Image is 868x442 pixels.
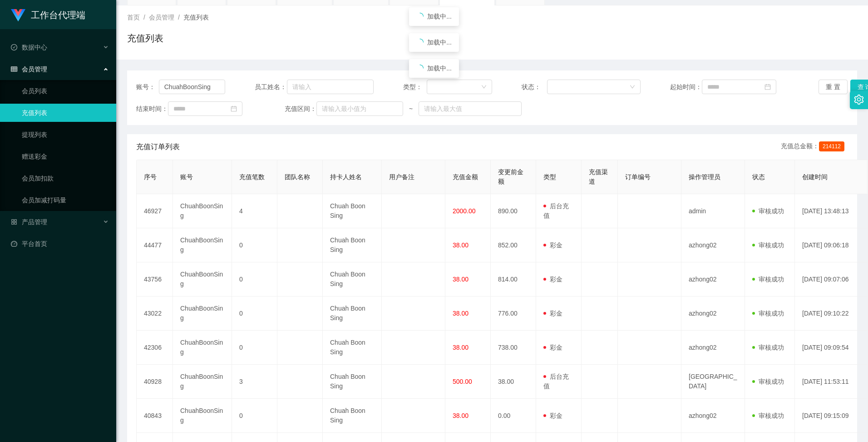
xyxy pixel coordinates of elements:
[11,66,17,72] i: 图标: table
[795,331,868,365] td: [DATE] 09:09:54
[453,241,469,249] span: 38.00
[232,194,277,228] td: 4
[681,296,745,331] td: azhong02
[427,39,452,46] span: 加载中...
[795,365,868,399] td: [DATE] 11:53:11
[416,65,424,72] i: icon: loading
[795,228,868,262] td: [DATE] 09:06:18
[543,173,556,181] span: 类型
[630,84,635,90] i: 图标: down
[22,82,109,100] a: 会员列表
[543,344,562,351] span: 彩金
[453,344,469,351] span: 38.00
[323,262,382,296] td: Chuah Boon Sing
[22,147,109,166] a: 赠送彩金
[802,173,828,181] span: 创建时间
[670,82,702,92] span: 起始时间：
[323,194,382,228] td: Chuah Boon Sing
[543,310,562,317] span: 彩金
[752,344,784,351] span: 审核成功
[255,82,286,92] span: 员工姓名：
[491,228,536,262] td: 852.00
[173,228,232,262] td: ChuahBoonSing
[795,296,868,331] td: [DATE] 09:10:22
[498,168,523,185] span: 变更前金额
[416,39,424,46] i: icon: loading
[491,365,536,399] td: 38.00
[681,399,745,433] td: azhong02
[173,365,232,399] td: ChuahBoonSing
[285,173,310,181] span: 团队名称
[419,101,522,116] input: 请输入最大值
[232,365,277,399] td: 3
[330,173,362,181] span: 持卡人姓名
[543,202,569,219] span: 后台充值
[589,168,608,185] span: 充值渠道
[481,84,487,90] i: 图标: down
[427,65,452,72] span: 加载中...
[781,141,848,152] div: 充值总金额：
[681,194,745,228] td: admin
[453,207,476,215] span: 2000.00
[427,13,452,20] span: 加载中...
[180,173,193,181] span: 账号
[323,331,382,365] td: Chuah Boon Sing
[752,173,765,181] span: 状态
[149,14,174,21] span: 会员管理
[127,31,163,45] h1: 充值列表
[144,173,157,181] span: 序号
[287,80,374,94] input: 请输入
[137,194,173,228] td: 46927
[752,241,784,249] span: 审核成功
[11,44,47,51] span: 数据中心
[689,173,720,181] span: 操作管理员
[819,141,844,151] span: 214112
[178,14,180,21] span: /
[323,365,382,399] td: Chuah Boon Sing
[173,194,232,228] td: ChuahBoonSing
[681,262,745,296] td: azhong02
[11,44,17,50] i: 图标: check-circle-o
[232,399,277,433] td: 0
[11,219,17,225] i: 图标: appstore-o
[752,378,784,385] span: 审核成功
[232,296,277,331] td: 0
[543,373,569,390] span: 后台充值
[173,296,232,331] td: ChuahBoonSing
[453,276,469,283] span: 38.00
[795,399,868,433] td: [DATE] 09:15:09
[752,412,784,419] span: 审核成功
[752,310,784,317] span: 审核成功
[136,141,180,152] span: 充值订单列表
[453,173,478,181] span: 充值金额
[491,399,536,433] td: 0.00
[323,399,382,433] td: Chuah Boon Sing
[491,296,536,331] td: 776.00
[159,80,225,94] input: 请输入
[173,331,232,365] td: ChuahBoonSing
[137,296,173,331] td: 43022
[11,218,47,226] span: 产品管理
[543,412,562,419] span: 彩金
[681,331,745,365] td: azhong02
[543,276,562,283] span: 彩金
[795,262,868,296] td: [DATE] 09:07:06
[183,14,209,21] span: 充值列表
[143,14,145,21] span: /
[22,126,109,144] a: 提现列表
[795,194,868,228] td: [DATE] 13:48:13
[127,14,140,21] span: 首页
[232,262,277,296] td: 0
[173,399,232,433] td: ChuahBoonSing
[316,101,403,116] input: 请输入最小值为
[752,276,784,283] span: 审核成功
[491,262,536,296] td: 814.00
[752,207,784,215] span: 审核成功
[239,173,265,181] span: 充值笔数
[22,191,109,209] a: 会员加减打码量
[232,228,277,262] td: 0
[11,235,109,253] a: 图标: dashboard平台首页
[625,173,651,181] span: 订单编号
[31,0,85,30] h1: 工作台代理端
[11,65,47,73] span: 会员管理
